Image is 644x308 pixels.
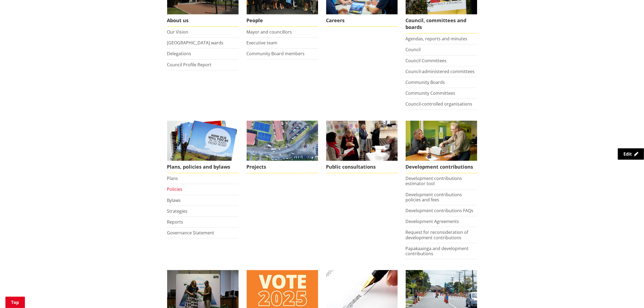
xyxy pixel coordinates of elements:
[618,148,644,160] a: Edit
[167,62,212,68] a: Council Profile Report
[406,58,447,64] a: Council Committees
[167,219,183,225] a: Reports
[247,40,278,46] a: Executive team
[247,29,292,35] a: Mayor and councillors
[406,121,477,161] img: Fees
[406,229,468,240] a: Request for reconsideration of development contributions
[406,68,475,74] a: Council-administered committees
[406,14,477,34] span: Council, committees and boards
[406,101,473,107] a: Council-controlled organisations
[247,51,305,57] a: Community Board members
[167,121,239,173] a: We produce a number of plans, policies and bylaws including the Long Term Plan Plans, policies an...
[406,175,462,186] a: Development contributions estimator tool
[406,79,445,85] a: Community Boards
[619,285,639,305] iframe: Messenger Launcher
[326,121,398,161] img: public-consultations
[406,208,474,214] a: Development contributions FAQs
[167,29,189,35] a: Our Vision
[167,40,224,46] a: [GEOGRAPHIC_DATA] wards
[167,186,183,192] a: Policies
[167,208,188,214] a: Strategies
[406,47,421,53] a: Council
[406,245,469,257] a: Papakaainga and development contributions
[247,121,318,173] a: Projects
[326,14,398,27] span: Careers
[167,175,178,181] a: Plans
[326,161,398,173] span: Public consultations
[5,297,25,308] a: Top
[167,197,181,203] a: Bylaws
[406,90,455,96] a: Community Committees
[167,230,214,236] a: Governance Statement
[247,14,318,27] span: People
[247,161,318,173] span: Projects
[247,121,318,161] img: DJI_0336
[623,151,632,157] span: Edit
[167,51,191,57] a: Delegations
[326,121,398,173] a: public-consultations Public consultations
[406,218,459,224] a: Development Agreements
[406,36,468,42] a: Agendas, reports and minutes
[406,192,462,203] a: Development contributions policies and fees
[406,121,477,173] a: FInd out more about fees and fines here Development contributions
[406,161,477,173] span: Development contributions
[167,161,239,173] span: Plans, policies and bylaws
[167,14,239,27] span: About us
[167,121,239,161] img: Long Term Plan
